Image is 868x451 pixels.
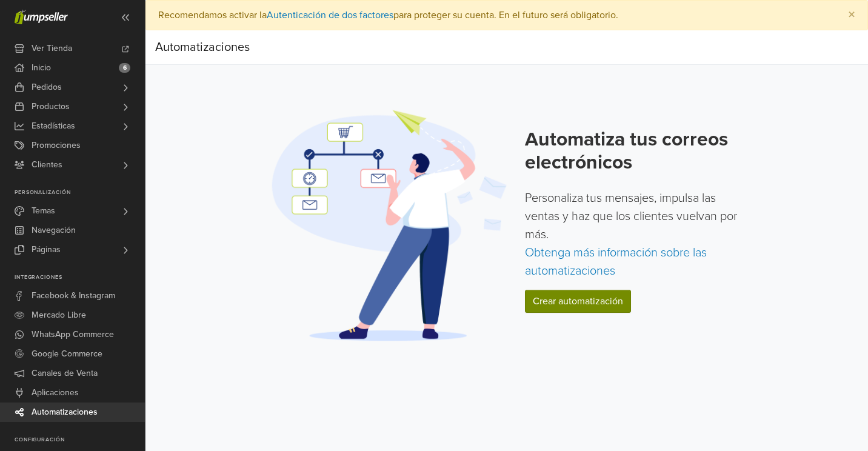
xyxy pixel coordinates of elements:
[32,325,114,344] span: WhatsApp Commerce
[32,240,61,259] span: Páginas
[32,136,81,155] span: Promociones
[32,383,79,403] span: Aplicaciones
[32,97,70,116] span: Productos
[155,35,250,59] div: Automatizaciones
[119,63,130,73] span: 6
[525,128,746,175] h2: Automatiza tus correos electrónicos
[32,58,51,78] span: Inicio
[32,306,86,325] span: Mercado Libre
[268,109,510,342] img: Automation
[32,116,75,136] span: Estadísticas
[848,6,855,24] span: ×
[15,189,145,196] p: Personalización
[836,1,867,30] button: Close
[32,39,72,58] span: Ver Tienda
[15,436,145,444] p: Configuración
[32,364,98,383] span: Canales de Venta
[32,221,76,240] span: Navegación
[32,155,62,175] span: Clientes
[267,9,393,21] a: Autenticación de dos factores
[32,286,115,306] span: Facebook & Instagram
[32,78,62,97] span: Pedidos
[525,189,746,280] p: Personaliza tus mensajes, impulsa las ventas y haz que los clientes vuelvan por más.
[525,246,707,278] a: Obtenga más información sobre las automatizaciones
[525,290,631,313] a: Crear automatización
[15,274,145,281] p: Integraciones
[32,344,102,364] span: Google Commerce
[32,403,98,422] span: Automatizaciones
[32,201,55,221] span: Temas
